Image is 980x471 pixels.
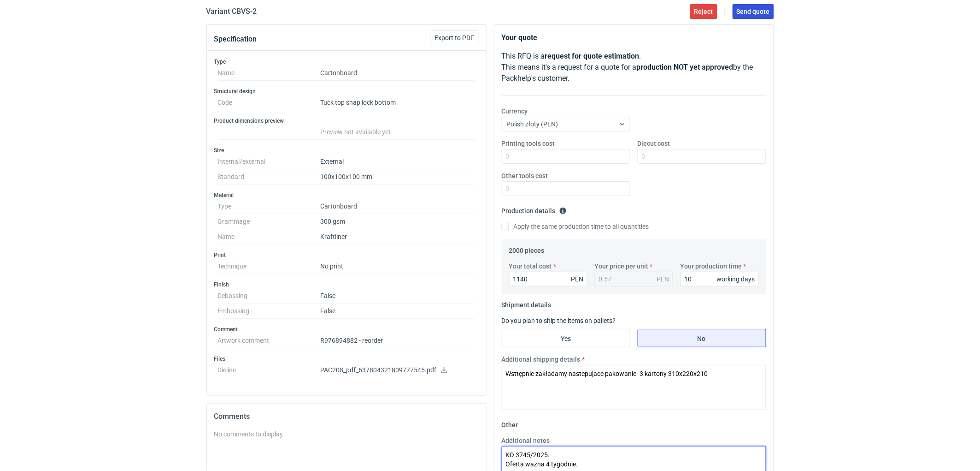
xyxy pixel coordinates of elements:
button: Export to PDF [431,30,479,45]
strong: production NOT yet approved [637,63,734,72]
input: 0 [509,272,587,286]
label: Diecut cost [638,139,670,148]
dt: Type [218,199,321,214]
dd: Cartonboard [321,66,475,81]
dd: Kraftliner [321,229,475,244]
textarea: Wsttępnie zakładamy nastepujace pakowanie- 3 kartony 310x220x210 [502,365,766,410]
dd: 300 gsm [321,214,475,229]
div: No comments to display [214,429,479,439]
label: Additional shipping details [502,355,581,364]
legend: 2000 pieces [509,243,545,254]
div: PLN [657,274,669,284]
div: PLN [571,274,584,284]
p: This RFQ is a . This means it's a request for a quote for a by the Packhelp's customer. [502,51,766,84]
p: PAC208_pdf_637804321809777545.pdf [321,366,475,375]
h3: Size [214,147,479,154]
h3: Files [214,355,479,363]
dt: Dieline [218,363,321,381]
label: Other tools cost [502,171,548,180]
h3: Type [214,58,479,66]
label: Your price per unit [595,262,649,271]
label: Yes [502,329,630,347]
span: Export to PDF [435,35,475,41]
label: Do you plan to ship the items on pallets? [502,317,616,324]
legend: Other [502,417,518,429]
label: Your production time [681,262,742,271]
span: Preview not available yet. [321,128,393,136]
h3: Product dimensions preview [214,117,479,125]
dd: Tuck top snap lock bottom [321,95,475,110]
legend: Production details [502,203,567,215]
dt: Name [218,229,321,244]
dd: External [321,154,475,169]
span: Reject [694,8,713,15]
span: Send quote [737,8,770,15]
h3: Comment [214,326,479,333]
label: Your total cost [509,262,552,271]
strong: request for quote estimation [545,52,640,60]
dd: False [321,304,475,319]
dt: Grammage [218,214,321,229]
dd: False [321,288,475,304]
button: Specification [214,28,257,50]
dt: Artwork comment [218,333,321,348]
h2: Variant CBVS - 2 [206,6,257,17]
label: Printing tools cost [502,139,555,148]
label: Currency [502,107,528,116]
dd: R976894882 - reorder [321,333,475,348]
button: Reject [690,4,717,19]
dt: Code [218,95,321,110]
div: working days [717,274,755,284]
dd: 100x100x100 mm [321,169,475,185]
input: 0 [638,149,766,164]
strong: Your quote [502,33,538,42]
button: Send quote [733,4,774,19]
dd: No print [321,259,475,274]
label: Additional notes [502,436,550,445]
dt: Name [218,66,321,81]
input: 0 [502,181,630,196]
dt: Internal/external [218,154,321,169]
span: Polish złoty (PLN) [507,120,558,128]
h3: Structural design [214,88,479,95]
h3: Material [214,191,479,199]
legend: Shipment details [502,298,552,309]
label: No [638,329,766,347]
h3: Finish [214,281,479,288]
dd: Cartonboard [321,199,475,214]
dt: Debossing [218,288,321,304]
dt: Embossing [218,304,321,319]
input: 0 [502,149,630,164]
label: Apply the same production time to all quantities [502,222,649,231]
dt: Standard [218,169,321,185]
input: 0 [681,272,759,286]
h2: Comments [214,411,479,422]
dt: Technique [218,259,321,274]
h3: Print [214,251,479,259]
